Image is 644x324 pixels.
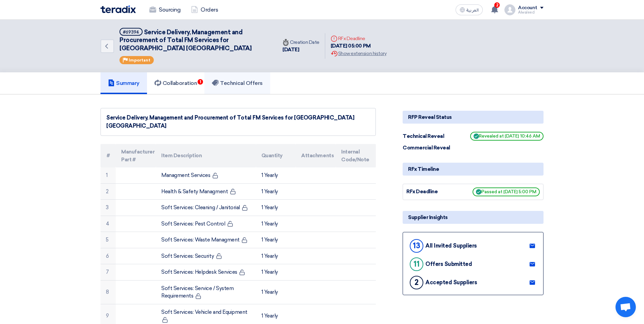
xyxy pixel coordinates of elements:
[119,28,269,52] h5: Service Delivery, Management and Procurement of Total FM Services for Jawharat Riyadh
[403,211,544,224] div: Supplier Insights
[100,167,116,183] td: 1
[198,79,203,85] span: 1
[147,72,205,94] a: Collaboration1
[282,46,319,54] div: [DATE]
[425,242,477,249] div: All Invited Suppliers
[410,257,423,271] div: 11
[282,39,319,46] div: Creation Date
[518,5,537,11] div: Account
[425,279,477,286] div: Accepted Suppliers
[296,144,336,167] th: Attachments
[100,72,147,94] a: Summary
[100,5,136,13] img: Teradix logo
[425,261,472,267] div: Offers Submitted
[108,80,140,87] h5: Summary
[410,239,423,253] div: 13
[156,144,256,167] th: Item Description
[518,11,544,14] div: Alwaleed
[473,187,540,196] span: Passed at [DATE] 5:00 PM
[336,144,376,167] th: Internal Code/Note
[100,144,116,167] th: #
[403,144,454,152] div: Commercial Reveal
[494,2,500,8] span: 2
[156,264,256,281] td: Soft Services: Helpdesk Services
[156,200,256,216] td: Soft Services: Cleaning / Janitorial
[256,200,296,216] td: 1 Yearly
[456,4,483,15] button: العربية
[156,183,256,200] td: Health & Safety Managment
[256,216,296,232] td: 1 Yearly
[256,183,296,200] td: 1 Yearly
[106,114,370,130] div: Service Delivery, Management and Procurement of Total FM Services for [GEOGRAPHIC_DATA] [GEOGRAPH...
[256,264,296,281] td: 1 Yearly
[100,200,116,216] td: 3
[123,30,139,34] div: #69394
[256,232,296,248] td: 1 Yearly
[100,280,116,304] td: 8
[156,248,256,264] td: Soft Services: Security
[156,280,256,304] td: Soft Services: Service / System Requirements
[403,111,544,124] div: RFP Reveal Status
[470,132,544,141] span: Revealed at [DATE] 10:46 AM
[410,276,423,289] div: 2
[256,167,296,183] td: 1 Yearly
[116,144,156,167] th: Manufacturer Part #
[256,144,296,167] th: Quantity
[129,58,150,62] span: Important
[256,280,296,304] td: 1 Yearly
[100,216,116,232] td: 4
[466,8,479,13] span: العربية
[406,188,457,196] div: RFx Deadline
[256,248,296,264] td: 1 Yearly
[331,50,386,57] div: Show extension history
[144,2,186,17] a: Sourcing
[119,29,252,52] span: Service Delivery, Management and Procurement of Total FM Services for [GEOGRAPHIC_DATA] [GEOGRAPH...
[156,232,256,248] td: Soft Services: Waste Managment
[100,248,116,264] td: 6
[331,42,386,50] div: [DATE] 05:00 PM
[212,80,262,87] h5: Technical Offers
[156,167,256,183] td: Managment Services
[186,2,223,17] a: Orders
[156,216,256,232] td: Soft Services: Pest Control
[154,80,197,87] h5: Collaboration
[100,232,116,248] td: 5
[403,163,544,176] div: RFx Timeline
[504,4,515,15] img: profile_test.png
[403,132,454,140] div: Technical Reveal
[100,264,116,281] td: 7
[100,183,116,200] td: 2
[615,297,636,317] div: Open chat
[331,35,386,42] div: RFx Deadline
[204,72,270,94] a: Technical Offers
